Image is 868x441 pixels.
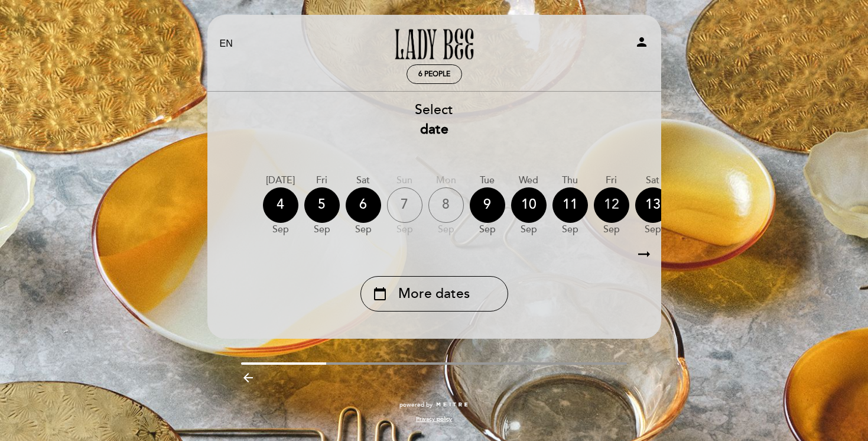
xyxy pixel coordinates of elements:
div: Fri [594,174,629,187]
div: Sat [635,174,671,187]
span: powered by [399,401,433,409]
div: Fri [304,174,340,187]
div: 11 [552,187,588,223]
div: Sep [511,223,547,236]
div: Sep [635,223,671,236]
div: 5 [304,187,340,223]
div: 6 [346,187,381,223]
a: powered by [399,401,469,409]
a: [DEMOGRAPHIC_DATA] Bee [360,28,508,60]
div: Sep [470,223,505,236]
div: 7 [387,187,422,223]
div: Wed [511,174,547,187]
div: Sep [346,223,381,236]
div: Thu [552,174,588,187]
i: calendar_today [373,284,387,304]
div: Sep [594,223,629,236]
i: arrow_backward [241,371,255,385]
div: 12 [594,187,629,223]
button: person [635,35,649,53]
i: arrow_right_alt [635,242,653,267]
div: 4 [263,187,298,223]
span: 6 people [418,70,450,79]
div: Sun [387,174,422,187]
i: person [635,35,649,49]
b: date [420,121,448,138]
div: 9 [470,187,505,223]
div: Sep [387,223,422,236]
div: 13 [635,187,671,223]
a: Privacy policy [416,415,452,423]
img: MEITRE [435,402,469,408]
div: [DATE] [263,174,298,187]
div: Sat [346,174,381,187]
span: More dates [398,284,470,304]
div: Sep [304,223,340,236]
div: Tue [470,174,505,187]
div: 8 [428,187,464,223]
div: Sep [263,223,298,236]
div: Sep [428,223,464,236]
div: Mon [428,174,464,187]
div: 10 [511,187,547,223]
div: Sep [552,223,588,236]
div: Select [207,100,662,140]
